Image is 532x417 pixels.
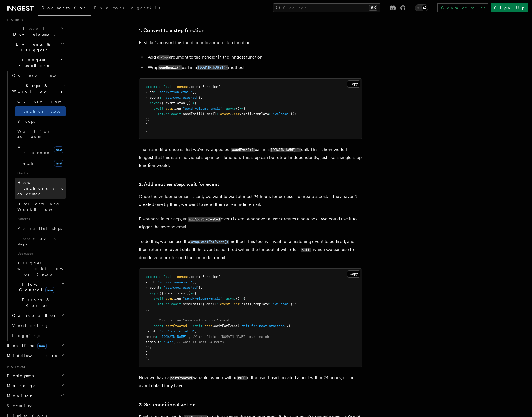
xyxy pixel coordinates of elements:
span: : [154,90,156,94]
span: : [156,329,158,333]
code: [DOMAIN_NAME]() [270,148,301,152]
span: default [159,275,173,279]
span: { [288,324,290,328]
span: : [159,286,161,290]
span: Security [7,404,32,408]
span: ); [146,356,150,360]
span: Overview [12,73,70,78]
code: step [159,55,169,60]
span: : [269,112,271,116]
span: , [222,297,224,300]
span: , [195,90,197,94]
span: { [195,291,197,295]
span: "app/post.created" [159,329,195,333]
span: step [165,107,173,110]
span: () [236,297,240,300]
span: "app/user.created" [163,96,199,100]
span: Wait for events [17,129,51,139]
span: .run [173,107,181,110]
span: Inngest Functions [4,57,60,68]
span: { event [146,96,159,100]
span: ({ email [201,112,216,116]
span: Middleware [4,353,58,358]
span: Patterns [15,214,66,223]
span: await [171,302,181,306]
span: ( [218,85,220,89]
span: }); [290,302,296,306]
span: ({ event [159,101,175,105]
span: ); [146,128,150,132]
a: Fetchnew [15,158,66,169]
li: Add a argument to the handler in the Inngest function. [146,53,362,61]
a: AI Inferencenew [15,142,66,158]
span: } [193,90,195,94]
span: timeout [146,340,159,344]
span: Loops over steps [17,236,60,246]
span: }); [146,307,152,311]
span: .createFunction [189,275,218,279]
span: inngest [175,275,189,279]
span: = [189,324,191,328]
span: async [226,107,236,110]
span: User-defined Workflows [17,202,68,212]
a: 3. Set conditional action [139,401,195,409]
span: match [146,335,156,339]
span: => [191,101,195,105]
span: await [193,324,202,328]
span: Function steps [17,109,60,114]
span: Documentation [41,6,87,10]
button: Steps & Workflows [10,81,66,96]
span: { [195,101,197,105]
span: , [175,101,177,105]
p: First, let's convert this function into a multi-step function: [139,39,362,47]
span: , [189,335,191,339]
span: ( [218,275,220,279]
span: AI Inference [17,145,50,155]
button: Events & Triggers [4,39,66,55]
button: Copy [347,80,360,88]
span: "welcome" [273,302,290,306]
span: Steps & Workflows [10,83,62,94]
span: Realtime [4,343,47,348]
span: Errors & Retries [10,297,61,308]
span: } [193,280,195,284]
span: "activation-email" [158,280,193,284]
span: }); [146,346,152,349]
span: : [159,340,161,344]
button: Realtimenew [4,341,66,351]
span: return [158,302,169,306]
span: // Wait for an "app/post.created" event [154,318,230,322]
span: "send-welcome-email" [183,107,222,110]
code: sendEmail() [231,148,255,152]
div: Steps & Workflows [10,96,66,279]
a: AgentKit [127,2,164,15]
code: null [237,376,247,380]
span: : [216,112,218,116]
a: User-defined Workflows [15,199,66,214]
span: user [232,112,240,116]
span: => [240,107,244,110]
span: . [230,302,232,306]
span: export [146,85,158,89]
a: Sleeps [15,116,66,126]
button: Inngest Functions [4,55,66,71]
span: Features [4,18,23,23]
button: Local Development [4,24,66,39]
span: .waitForEvent [212,324,238,328]
a: Overview [10,71,66,81]
span: return [158,112,169,116]
a: 1. Convert to a step function [139,26,204,34]
span: await [171,112,181,116]
a: How Functions are executed [15,178,66,199]
span: Monitor [4,393,33,399]
span: } [146,351,148,355]
span: } [199,286,201,290]
a: Logging [10,331,66,341]
span: Parallel steps [17,226,62,231]
span: .email [240,302,251,306]
a: step.waitForEvent() [190,239,229,244]
button: Cancellation [10,310,66,320]
a: Trigger workflows from Retool [15,258,66,279]
code: app/post.created [188,217,221,222]
span: "send-welcome-email" [183,297,222,300]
